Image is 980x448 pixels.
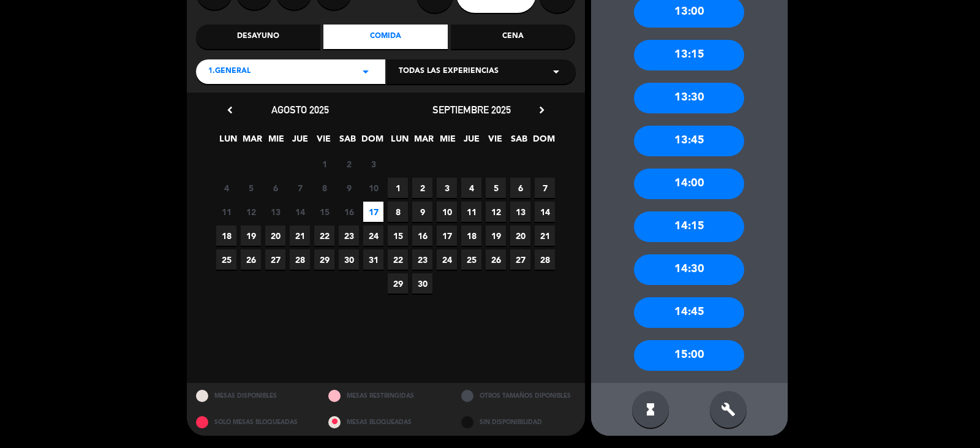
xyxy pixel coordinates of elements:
span: 3 [363,154,383,174]
span: 9 [412,202,432,222]
div: 13:45 [634,126,744,156]
div: Cena [451,25,575,49]
span: 1 [314,154,334,174]
span: 27 [265,249,285,270]
i: arrow_drop_down [549,64,563,79]
div: 15:00 [634,340,744,371]
span: 7 [290,178,310,198]
div: 13:30 [634,83,744,113]
span: 25 [461,249,481,270]
span: 18 [461,226,481,246]
span: 6 [510,178,530,198]
div: SOLO MESAS BLOQUEADAS [187,409,320,436]
span: 21 [535,226,555,246]
span: 12 [486,202,506,222]
span: MIE [266,132,286,152]
span: 28 [535,249,555,270]
span: 23 [412,249,432,270]
div: MESAS DISPONIBLES [187,383,320,409]
i: build [721,402,736,417]
span: 1 [388,178,408,198]
div: 14:15 [634,211,744,242]
span: 13 [265,202,285,222]
span: 15 [314,202,334,222]
span: VIE [485,132,505,152]
span: 5 [241,178,261,198]
span: agosto 2025 [271,104,329,116]
span: JUE [290,132,310,152]
i: chevron_right [535,104,548,116]
span: 16 [412,226,432,246]
span: 15 [388,226,408,246]
i: hourglass_full [643,402,658,417]
div: MESAS BLOQUEADAS [319,409,452,436]
span: Todas las experiencias [399,66,499,78]
span: 17 [363,202,383,222]
span: 1.General [208,66,251,78]
span: 24 [363,226,383,246]
div: 14:45 [634,297,744,328]
span: 20 [510,226,530,246]
span: 4 [216,178,236,198]
span: 10 [437,202,457,222]
span: 30 [339,249,359,270]
div: 14:00 [634,169,744,199]
span: 20 [265,226,285,246]
div: 14:30 [634,254,744,285]
span: 30 [412,273,432,294]
span: 23 [339,226,359,246]
span: 26 [241,249,261,270]
div: Comida [323,25,448,49]
span: 7 [535,178,555,198]
div: Desayuno [196,25,320,49]
span: 13 [510,202,530,222]
span: 18 [216,226,236,246]
span: 8 [314,178,334,198]
span: 22 [388,249,408,270]
span: 16 [339,202,359,222]
span: JUE [461,132,481,152]
span: 14 [535,202,555,222]
span: 19 [241,226,261,246]
span: SAB [509,132,529,152]
span: 22 [314,226,334,246]
span: MAR [242,132,262,152]
span: 9 [339,178,359,198]
span: 29 [388,273,408,294]
span: 10 [363,178,383,198]
span: VIE [314,132,334,152]
span: 17 [437,226,457,246]
span: DOM [533,132,553,152]
span: 8 [388,202,408,222]
div: OTROS TAMAÑOS DIPONIBLES [452,383,585,409]
span: septiembre 2025 [432,104,511,116]
span: 11 [216,202,236,222]
span: 19 [486,226,506,246]
span: 4 [461,178,481,198]
span: LUN [390,132,410,152]
div: MESAS RESTRINGIDAS [319,383,452,409]
i: chevron_left [224,104,236,116]
span: 31 [363,249,383,270]
span: 14 [290,202,310,222]
span: 29 [314,249,334,270]
span: LUN [218,132,238,152]
span: 2 [412,178,432,198]
span: 5 [486,178,506,198]
div: 13:15 [634,40,744,70]
span: 12 [241,202,261,222]
div: SIN DISPONIBILIDAD [452,409,585,436]
span: 24 [437,249,457,270]
span: 3 [437,178,457,198]
span: MAR [413,132,434,152]
span: DOM [361,132,382,152]
span: MIE [437,132,458,152]
span: 28 [290,249,310,270]
span: 26 [486,249,506,270]
span: 25 [216,249,236,270]
span: 2 [339,154,359,174]
span: 21 [290,226,310,246]
span: 6 [265,178,285,198]
span: 11 [461,202,481,222]
i: arrow_drop_down [358,64,373,79]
